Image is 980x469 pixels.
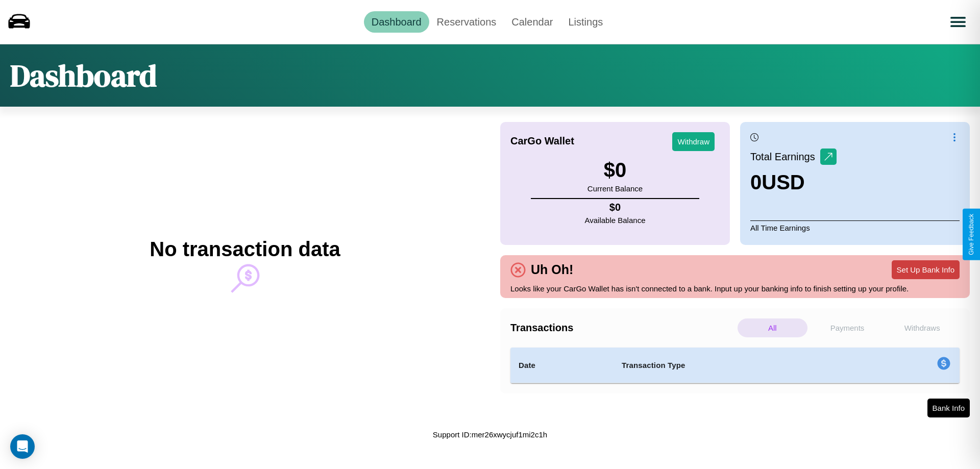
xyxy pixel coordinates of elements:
[510,322,735,334] h4: Transactions
[892,260,960,279] button: Set Up Bank Info
[519,359,605,372] h4: Date
[510,282,960,295] p: Looks like your CarGo Wallet has isn't connected to a bank. Input up your banking info to finish ...
[887,318,957,337] p: Withdraws
[968,214,975,255] div: Give Feedback
[750,171,837,194] h3: 0 USD
[504,11,560,33] a: Calendar
[364,11,429,33] a: Dashboard
[927,399,970,417] button: Bank Info
[433,428,547,441] p: Support ID: mer26xwycjuf1mi2c1h
[738,318,807,337] p: All
[510,135,574,147] h4: CarGo Wallet
[10,434,35,459] div: Open Intercom Messenger
[750,147,820,166] p: Total Earnings
[944,8,972,36] button: Open menu
[622,359,853,372] h4: Transaction Type
[429,11,504,33] a: Reservations
[813,318,883,337] p: Payments
[560,11,610,33] a: Listings
[585,213,646,227] p: Available Balance
[672,132,715,151] button: Withdraw
[587,182,643,195] p: Current Balance
[587,159,643,182] h3: $ 0
[750,220,960,235] p: All Time Earnings
[510,348,960,383] table: simple table
[150,238,340,261] h2: No transaction data
[585,202,646,213] h4: $ 0
[526,262,578,277] h4: Uh Oh!
[10,55,157,96] h1: Dashboard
